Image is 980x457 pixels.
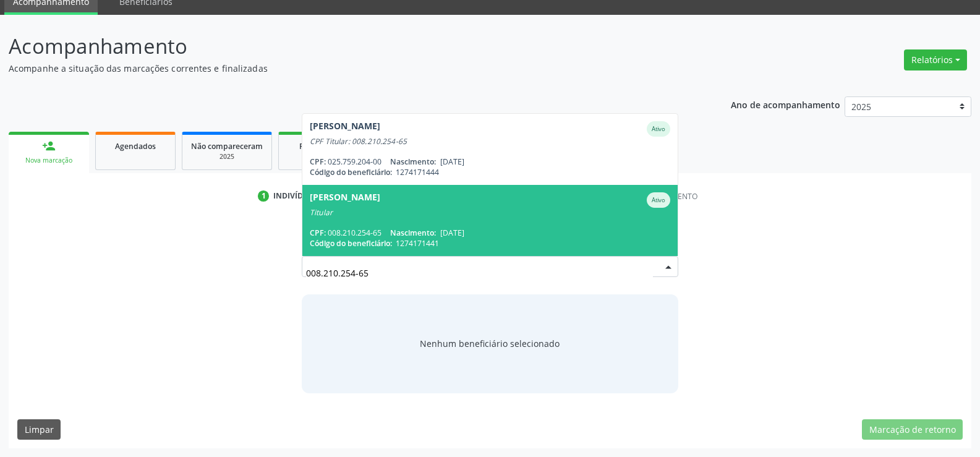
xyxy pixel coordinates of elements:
[191,141,263,152] span: Não compareceram
[310,192,380,208] div: [PERSON_NAME]
[904,49,967,70] button: Relatórios
[390,228,436,238] span: Nascimento:
[440,156,464,167] span: [DATE]
[306,260,653,285] input: Busque por nome, código ou CPF
[731,96,840,112] p: Ano de acompanhamento
[17,156,80,165] div: Nova marcação
[310,228,670,238] div: 008.210.254-65
[9,62,683,75] p: Acompanhe a situação das marcações correntes e finalizadas
[310,156,670,167] div: 025.759.204-00
[420,337,560,350] span: Nenhum beneficiário selecionado
[9,31,683,62] p: Acompanhamento
[115,141,156,152] span: Agendados
[862,419,963,440] button: Marcação de retorno
[17,419,61,440] button: Limpar
[652,125,665,133] small: Ativo
[273,190,315,202] div: Indivíduo
[310,228,326,238] span: CPF:
[191,152,263,161] div: 2025
[258,190,269,202] div: 1
[390,156,436,167] span: Nascimento:
[396,238,439,249] span: 1274171441
[310,137,670,147] div: CPF Titular: 008.210.254-65
[652,196,665,204] small: Ativo
[310,208,670,218] div: Titular
[310,238,392,249] span: Código do beneficiário:
[299,141,338,152] span: Resolvidos
[310,121,380,137] div: [PERSON_NAME]
[396,167,439,177] span: 1274171444
[288,152,349,161] div: 2025
[42,139,56,153] div: person_add
[310,167,392,177] span: Código do beneficiário:
[440,228,464,238] span: [DATE]
[310,156,326,167] span: CPF:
